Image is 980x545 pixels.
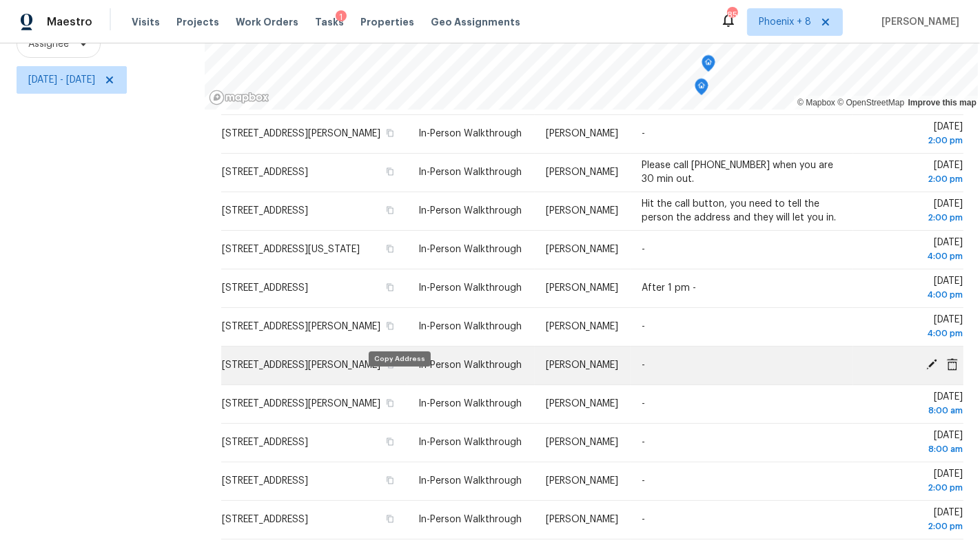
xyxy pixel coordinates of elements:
[546,206,618,216] span: [PERSON_NAME]
[702,55,715,76] div: Map marker
[360,15,414,29] span: Properties
[546,167,618,177] span: [PERSON_NAME]
[864,469,963,495] span: [DATE]
[864,249,963,263] div: 4:00 pm
[222,245,360,254] span: [STREET_ADDRESS][US_STATE]
[837,98,904,107] a: OpenStreetMap
[864,134,963,147] div: 2:00 pm
[942,358,963,371] span: Cancel
[418,167,522,177] span: In-Person Walkthrough
[132,15,160,29] span: Visits
[864,276,963,302] span: [DATE]
[384,243,396,255] button: Copy Address
[222,322,380,331] span: [STREET_ADDRESS][PERSON_NAME]
[418,515,522,524] span: In-Person Walkthrough
[759,15,811,29] span: Phoenix + 8
[864,392,963,418] span: [DATE]
[384,204,396,216] button: Copy Address
[642,476,645,486] span: -
[546,322,618,331] span: [PERSON_NAME]
[384,281,396,294] button: Copy Address
[222,167,308,177] span: [STREET_ADDRESS]
[384,435,396,448] button: Copy Address
[47,15,92,29] span: Maestro
[222,360,380,370] span: [STREET_ADDRESS][PERSON_NAME]
[431,15,520,29] span: Geo Assignments
[642,199,836,223] span: Hit the call button, you need to tell the person the address and they will let you in.
[315,17,344,27] span: Tasks
[336,10,347,24] div: 1
[864,481,963,495] div: 2:00 pm
[546,360,618,370] span: [PERSON_NAME]
[642,322,645,331] span: -
[642,161,833,184] span: Please call [PHONE_NUMBER] when you are 30 min out.
[222,399,380,409] span: [STREET_ADDRESS][PERSON_NAME]
[864,442,963,456] div: 8:00 am
[222,476,308,486] span: [STREET_ADDRESS]
[864,122,963,147] span: [DATE]
[418,360,522,370] span: In-Person Walkthrough
[418,322,522,331] span: In-Person Walkthrough
[546,129,618,138] span: [PERSON_NAME]
[384,474,396,486] button: Copy Address
[222,438,308,447] span: [STREET_ADDRESS]
[236,15,298,29] span: Work Orders
[864,431,963,456] span: [DATE]
[546,515,618,524] span: [PERSON_NAME]
[864,508,963,533] span: [DATE]
[209,90,269,105] a: Mapbox homepage
[546,283,618,293] span: [PERSON_NAME]
[546,399,618,409] span: [PERSON_NAME]
[384,165,396,178] button: Copy Address
[797,98,835,107] a: Mapbox
[418,129,522,138] span: In-Person Walkthrough
[384,320,396,332] button: Copy Address
[28,73,95,87] span: [DATE] - [DATE]
[642,438,645,447] span: -
[695,79,708,100] div: Map marker
[864,211,963,225] div: 2:00 pm
[418,283,522,293] span: In-Person Walkthrough
[28,37,69,51] span: Assignee
[864,520,963,533] div: 2:00 pm
[546,245,618,254] span: [PERSON_NAME]
[864,315,963,340] span: [DATE]
[176,15,219,29] span: Projects
[727,8,737,22] div: 85
[546,476,618,486] span: [PERSON_NAME]
[921,358,942,371] span: Edit
[864,161,963,186] span: [DATE]
[864,238,963,263] span: [DATE]
[222,129,380,138] span: [STREET_ADDRESS][PERSON_NAME]
[864,404,963,418] div: 8:00 am
[418,476,522,486] span: In-Person Walkthrough
[418,245,522,254] span: In-Person Walkthrough
[642,283,696,293] span: After 1 pm -
[642,129,645,138] span: -
[418,399,522,409] span: In-Person Walkthrough
[384,513,396,525] button: Copy Address
[864,199,963,225] span: [DATE]
[222,206,308,216] span: [STREET_ADDRESS]
[642,399,645,409] span: -
[908,98,977,107] a: Improve this map
[864,288,963,302] div: 4:00 pm
[642,515,645,524] span: -
[642,360,645,370] span: -
[384,397,396,409] button: Copy Address
[642,245,645,254] span: -
[222,283,308,293] span: [STREET_ADDRESS]
[546,438,618,447] span: [PERSON_NAME]
[876,15,959,29] span: [PERSON_NAME]
[384,127,396,139] button: Copy Address
[222,515,308,524] span: [STREET_ADDRESS]
[864,327,963,340] div: 4:00 pm
[418,438,522,447] span: In-Person Walkthrough
[418,206,522,216] span: In-Person Walkthrough
[864,172,963,186] div: 2:00 pm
